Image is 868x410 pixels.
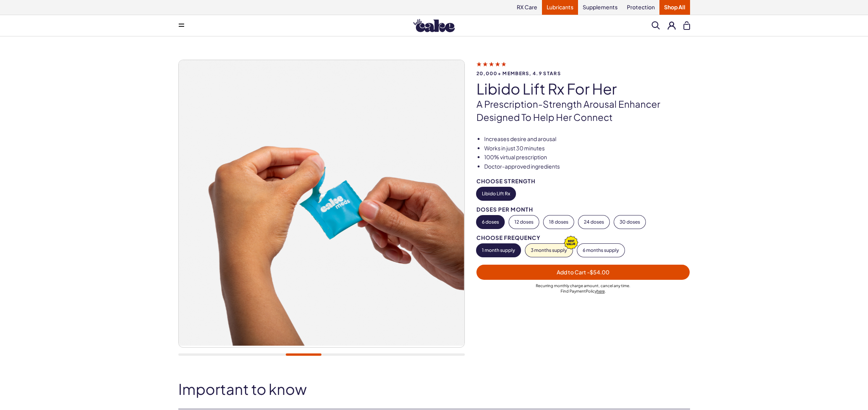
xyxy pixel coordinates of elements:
[476,215,504,229] button: 6 doses
[476,81,690,97] h1: Libido Lift Rx For Her
[557,269,609,276] span: Add to Cart
[484,135,690,143] li: Increases desire and arousal
[476,60,690,76] a: 20,000+ members, 4.9 stars
[476,207,690,212] div: Doses per Month
[484,145,690,152] li: Works in just 30 minutes
[476,98,690,124] p: A prescription-strength arousal enhancer designed to help her connect
[476,71,690,76] span: 20,000+ members, 4.9 stars
[587,269,609,276] span: - $54.00
[614,215,645,229] button: 30 doses
[476,235,690,241] div: Choose Frequency
[484,153,690,161] li: 100% virtual prescription
[476,187,516,200] button: Libido Lift Rx
[476,265,690,280] button: Add to Cart -$54.00
[178,60,464,346] img: Libido Lift Rx For Her
[577,244,625,257] button: 6 months supply
[476,244,521,257] button: 1 month supply
[413,19,455,32] img: Hello Cake
[464,60,750,346] img: Libido Lift Rx For Her
[578,215,609,229] button: 24 doses
[476,283,690,294] div: Recurring monthly charge amount , cancel any time. Policy .
[525,244,573,257] button: 3 months supply
[509,215,539,229] button: 12 doses
[597,289,605,293] a: here
[476,178,690,184] div: Choose Strength
[561,289,586,293] span: Find Payment
[484,163,690,171] li: Doctor-approved ingredients
[544,215,574,229] button: 18 doses
[178,381,690,397] h2: Important to know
